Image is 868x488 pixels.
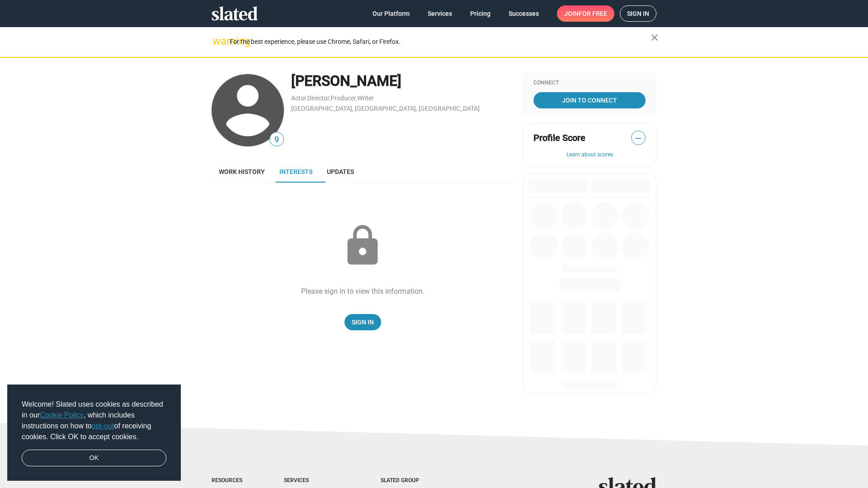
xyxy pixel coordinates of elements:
span: , [307,96,307,101]
span: — [632,132,645,144]
span: Successes [509,5,539,22]
a: Interests [272,161,320,183]
span: Updates [327,168,354,175]
a: opt-out [92,422,114,430]
span: Join [564,5,607,22]
span: , [330,96,330,101]
a: Sign In [344,314,381,330]
a: Successes [501,5,546,22]
span: Our Platform [373,5,410,22]
a: Producer [330,94,356,102]
div: [PERSON_NAME] [291,71,514,91]
a: Joinfor free [557,5,614,22]
a: Sign in [620,5,656,22]
a: Writer [357,94,374,102]
span: Sign In [352,314,374,330]
mat-icon: warning [212,36,223,47]
div: For the best experience, please use Chrome, Safari, or Firefox. [230,36,651,48]
mat-icon: close [649,32,660,43]
button: Learn about scores [533,151,646,159]
span: Welcome! Slated uses cookies as described in our , which includes instructions on how to of recei... [22,399,166,442]
div: Connect [533,80,646,87]
span: Sign in [627,6,649,21]
span: , [356,96,357,101]
div: Resources [212,477,248,484]
a: Updates [320,161,361,183]
a: Pricing [463,5,498,22]
span: Work history [219,168,265,175]
div: Slated Group [381,477,442,484]
a: Work history [212,161,272,183]
a: Join To Connect [533,92,646,108]
span: Join To Connect [535,92,644,108]
a: Services [420,5,459,22]
a: Cookie Policy [40,411,84,419]
div: Services [284,477,344,484]
span: Interests [279,168,312,175]
span: 9 [270,134,283,146]
a: Actor [291,94,307,102]
div: cookieconsent [7,385,181,481]
mat-icon: lock [340,223,385,268]
a: Our Platform [365,5,417,22]
a: [GEOGRAPHIC_DATA], [GEOGRAPHIC_DATA], [GEOGRAPHIC_DATA] [291,105,480,112]
a: Director [307,94,330,102]
div: Please sign in to view this information. [301,286,425,296]
a: dismiss cookie message [22,450,166,467]
span: Services [428,5,452,22]
span: Profile Score [533,132,585,144]
span: Pricing [470,5,491,22]
span: for free [579,5,607,22]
